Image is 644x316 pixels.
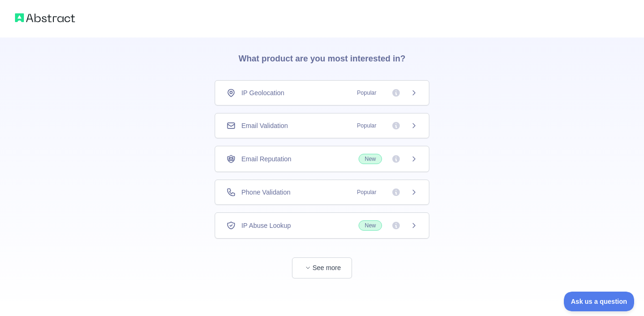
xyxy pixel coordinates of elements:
span: New [359,154,382,164]
span: New [359,220,382,231]
h3: What product are you most interested in? [224,33,420,80]
span: IP Geolocation [241,88,285,98]
span: Email Validation [241,121,288,130]
span: Popular [352,88,382,98]
span: Popular [352,188,382,197]
span: Email Reputation [241,154,292,164]
img: Abstract logo [15,11,75,24]
span: Popular [352,121,382,130]
button: See more [292,257,352,278]
span: IP Abuse Lookup [241,221,291,230]
iframe: Toggle Customer Support [564,292,635,311]
span: Phone Validation [241,188,291,197]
